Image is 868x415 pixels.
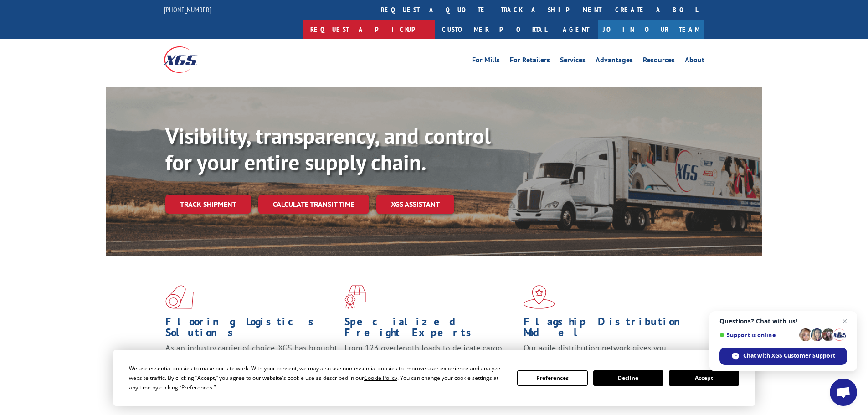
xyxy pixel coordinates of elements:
[181,384,212,391] span: Preferences
[303,20,435,39] a: Request a pickup
[669,370,739,386] button: Accept
[596,56,633,67] a: Advantages
[344,285,366,309] img: xgs-icon-focused-on-flooring-red
[593,370,663,386] button: Decline
[344,343,517,383] p: From 123 overlength loads to delicate cargo, our experienced staff knows the best way to move you...
[839,316,850,327] span: Close chat
[554,20,598,39] a: Agent
[524,343,691,364] span: Our agile distribution network gives you nationwide inventory management on demand.
[165,122,491,176] b: Visibility, transparency, and control for your entire supply chain.
[435,20,554,39] a: Customer Portal
[743,352,835,360] span: Chat with XGS Customer Support
[830,379,857,406] div: Open chat
[113,350,755,406] div: Cookie Consent Prompt
[165,343,337,375] span: As an industry carrier of choice, XGS has brought innovation and dedication to flooring logistics...
[376,195,454,214] a: XGS ASSISTANT
[643,56,675,67] a: Resources
[719,332,796,338] span: Support is online
[472,56,500,67] a: For Mills
[524,316,696,343] h1: Flagship Distribution Model
[344,316,517,343] h1: Specialized Freight Experts
[719,318,847,325] span: Questions? Chat with us!
[685,56,704,67] a: About
[510,56,550,67] a: For Retailers
[719,348,847,365] div: Chat with XGS Customer Support
[560,56,586,67] a: Services
[165,285,194,309] img: xgs-icon-total-supply-chain-intelligence-red
[164,5,211,14] a: [PHONE_NUMBER]
[165,316,338,343] h1: Flooring Logistics Solutions
[129,364,506,392] div: We use essential cookies to make our site work. With your consent, we may also use non-essential ...
[165,195,251,214] a: Track shipment
[258,195,369,214] a: Calculate transit time
[598,20,704,39] a: Join Our Team
[364,374,397,382] span: Cookie Policy
[524,285,555,309] img: xgs-icon-flagship-distribution-model-red
[517,370,587,386] button: Preferences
